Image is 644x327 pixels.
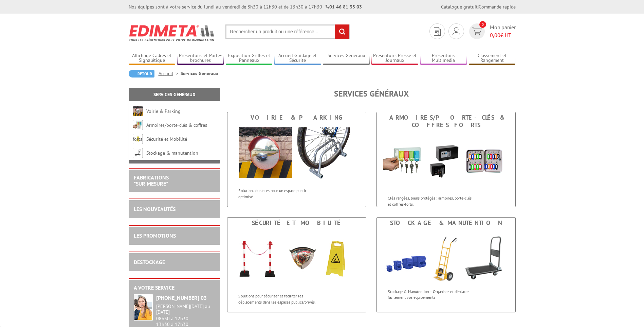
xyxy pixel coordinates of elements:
input: Rechercher un produit ou une référence... [225,24,350,39]
input: rechercher [335,24,349,39]
li: Services Généraux [181,70,218,77]
a: Sécurité et Mobilité Sécurité et Mobilité Solutions pour sécuriser et faciliter les déplacements ... [227,217,366,312]
a: Catalogue gratuit [441,4,478,10]
a: Accueil Guidage et Sécurité [274,53,321,64]
a: Présentoirs Presse et Journaux [371,53,418,64]
strong: [PHONE_NUMBER] 03 [156,294,207,301]
p: Solutions durables pour un espace public optimisé. [238,188,323,199]
a: Présentoirs Multimédia [420,53,467,64]
span: Mon panier [490,23,516,39]
p: Clés rangées, biens protégés : armoires, porte-clés et coffres-forts. [388,195,472,207]
a: Services Généraux [323,53,370,64]
a: devis rapide 0 Mon panier 0,00€ HT [467,23,516,39]
img: Voirie & Parking [133,106,143,116]
a: Affichage Cadres et Signalétique [129,53,176,64]
img: widget-service.jpg [134,294,153,321]
p: Solutions pour sécuriser et faciliter les déplacements dans les espaces publics/privés. [238,293,323,305]
img: devis rapide [453,27,460,35]
img: Armoires/porte-clés & coffres forts [383,131,509,192]
a: Armoires/porte-clés & coffres forts Armoires/porte-clés & coffres forts Clés rangées, biens proté... [376,112,516,207]
div: Sécurité et Mobilité [229,219,364,227]
a: Classement et Rangement [469,53,516,64]
a: DESTOCKAGE [134,259,165,265]
a: Sécurité et Mobilité [146,136,187,142]
h1: Services Généraux [227,89,516,98]
a: Accueil [159,70,181,76]
a: FABRICATIONS"Sur Mesure" [134,174,169,187]
img: Armoires/porte-clés & coffres forts [133,120,143,130]
a: LES PROMOTIONS [134,232,176,239]
a: Stockage & manutention [146,150,198,156]
div: | [441,3,516,10]
div: [PERSON_NAME][DATE] au [DATE] [156,304,215,315]
p: Stockage & Manutention – Organisez et déplacez facilement vos équipements [388,289,472,300]
img: Stockage & manutention [133,148,143,158]
span: 0,00 [490,32,500,38]
img: devis rapide [472,28,482,35]
div: Nos équipes sont à votre service du lundi au vendredi de 8h30 à 12h30 et de 13h30 à 17h30 [129,3,362,10]
a: Services Généraux [153,91,196,98]
a: Commande rapide [479,4,516,10]
div: Stockage & manutention [379,219,514,227]
a: Présentoirs et Porte-brochures [177,53,224,64]
a: Voirie & Parking Voirie & Parking Solutions durables pour un espace public optimisé. [227,112,366,207]
a: Exposition Grilles et Panneaux [226,53,273,64]
div: Voirie & Parking [229,114,364,121]
span: € HT [490,31,516,39]
a: Stockage & manutention Stockage & manutention Stockage & Manutention – Organisez et déplacez faci... [376,217,516,312]
span: 0 [479,21,486,28]
img: Sécurité et Mobilité [234,228,360,290]
div: Armoires/porte-clés & coffres forts [379,114,514,129]
a: Armoires/porte-clés & coffres forts [133,122,207,142]
a: Voirie & Parking [146,108,181,114]
a: Retour [129,70,154,78]
strong: 01 46 81 33 03 [326,4,362,10]
div: 08h30 à 12h30 13h30 à 17h30 [156,304,215,327]
a: LES NOUVEAUTÉS [134,206,176,212]
img: Edimeta [129,20,215,46]
img: devis rapide [434,27,441,36]
h2: A votre service [134,285,215,291]
img: Voirie & Parking [234,123,360,184]
img: Stockage & manutention [377,228,515,285]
